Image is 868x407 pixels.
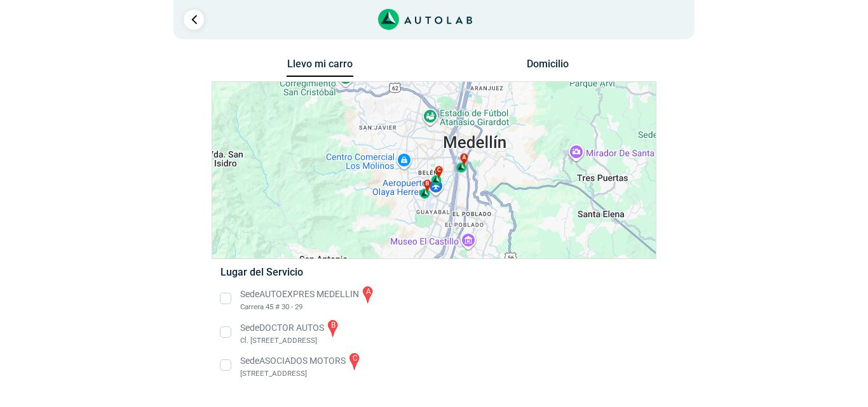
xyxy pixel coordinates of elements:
[437,166,441,175] span: c
[426,180,430,189] span: b
[378,13,473,25] a: Link al sitio de autolab
[287,58,353,77] button: Llevo mi carro
[184,10,204,30] a: Ir al paso anterior
[515,58,581,76] button: Domicilio
[220,266,647,278] h5: Lugar del Servicio
[462,154,466,163] span: a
